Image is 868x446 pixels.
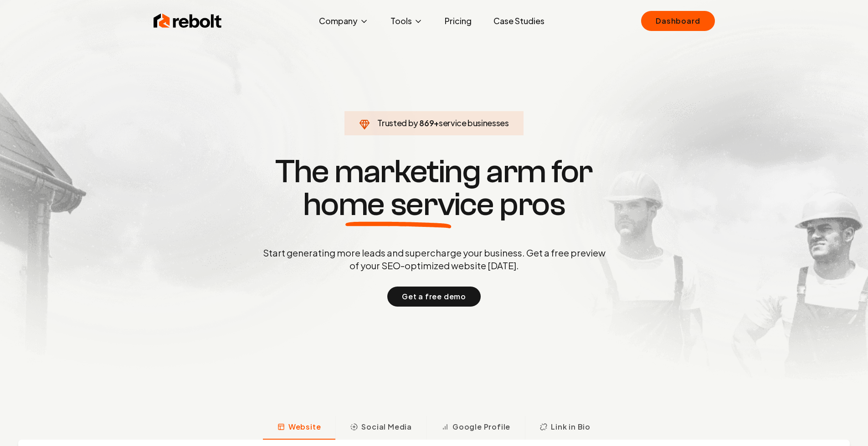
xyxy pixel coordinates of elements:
[387,287,481,307] button: Get a free demo
[361,421,412,432] span: Social Media
[288,421,321,432] span: Website
[377,118,418,128] span: Trusted by
[486,12,552,30] a: Case Studies
[426,416,525,440] button: Google Profile
[261,246,607,272] p: Start generating more leads and supercharge your business. Get a free preview of your SEO-optimiz...
[434,118,439,128] span: +
[383,12,430,30] button: Tools
[335,416,426,440] button: Social Media
[439,118,509,128] span: service businesses
[437,12,479,30] a: Pricing
[263,416,336,440] button: Website
[312,12,376,30] button: Company
[419,117,434,129] span: 869
[452,421,510,432] span: Google Profile
[216,155,653,221] h1: The marketing arm for pros
[551,421,591,432] span: Link in Bio
[303,188,494,221] span: home service
[525,416,605,440] button: Link in Bio
[641,11,714,31] a: Dashboard
[154,12,222,30] img: Rebolt Logo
